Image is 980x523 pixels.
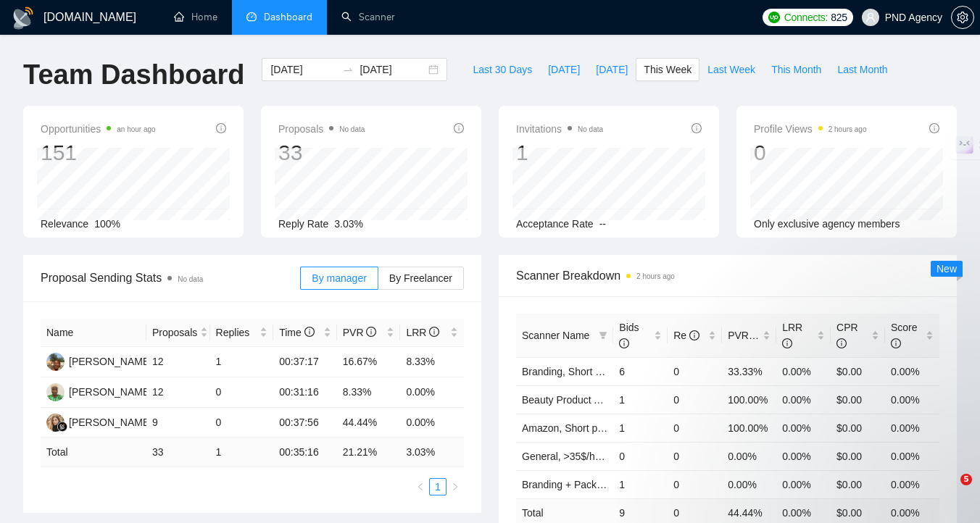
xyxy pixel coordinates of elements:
[41,120,156,138] span: Opportunities
[146,347,210,377] td: 12
[636,58,699,81] button: This Week
[429,327,439,337] span: info-circle
[668,414,722,442] td: 0
[210,319,274,347] th: Replies
[771,62,821,78] span: This Month
[952,12,973,23] span: setting
[728,330,762,341] span: PVR
[516,120,603,138] span: Invitations
[360,62,425,78] input: End date
[588,58,636,81] button: [DATE]
[273,347,337,377] td: 00:37:17
[837,62,887,78] span: Last Month
[46,385,152,397] a: AO[PERSON_NAME]
[174,11,217,23] a: homeHome
[522,394,784,406] a: Beauty Product Amazon, Short prompt, >35$/h, no agency
[782,322,802,349] span: LRR
[836,338,847,348] span: info-circle
[960,474,972,485] span: 5
[885,357,939,385] td: 0.00%
[619,322,639,349] span: Bids
[210,438,274,466] td: 1
[776,470,831,498] td: 0.00%
[522,422,713,434] a: Amazon, Short prompt, >35$/h, no agency
[273,408,337,438] td: 00:37:56
[69,414,152,430] div: [PERSON_NAME]
[891,322,918,349] span: Score
[69,353,152,369] div: [PERSON_NAME]
[707,62,755,78] span: Last Week
[273,438,337,466] td: 00:35:16
[516,139,603,167] div: 1
[304,327,315,337] span: info-circle
[216,123,226,133] span: info-circle
[596,62,628,78] span: [DATE]
[41,269,300,287] span: Proposal Sending Stats
[46,355,152,367] a: D[PERSON_NAME]
[447,478,464,495] li: Next Page
[46,353,65,371] img: D
[57,422,67,432] img: gigradar-bm.png
[400,377,464,408] td: 0.00%
[951,12,974,23] a: setting
[613,470,668,498] td: 1
[689,330,699,340] span: info-circle
[673,330,699,341] span: Re
[412,478,429,495] li: Previous Page
[400,408,464,438] td: 0.00%
[117,125,155,133] time: an hour ago
[522,330,589,341] span: Scanner Name
[668,470,722,498] td: 0
[279,327,314,338] span: Time
[891,338,901,348] span: info-circle
[668,385,722,414] td: 0
[210,377,274,408] td: 0
[400,347,464,377] td: 8.33%
[929,123,939,133] span: info-circle
[334,218,363,230] span: 3.03%
[931,474,966,509] iframe: Intercom live chat
[412,478,429,495] button: left
[337,347,401,377] td: 16.67%
[41,218,88,230] span: Relevance
[692,123,702,133] span: info-circle
[522,366,718,377] a: Branding, Short Prompt, >36$/h, no agency
[416,482,425,491] span: left
[339,125,365,133] span: No data
[829,58,895,81] button: Last Month
[776,357,831,385] td: 0.00%
[522,451,647,462] a: General, >35$/h, no agency
[831,357,885,385] td: $0.00
[343,327,377,338] span: PVR
[613,357,668,385] td: 6
[613,385,668,414] td: 1
[216,325,257,340] span: Replies
[210,408,274,438] td: 0
[69,384,152,400] div: [PERSON_NAME]
[668,442,722,470] td: 0
[46,383,65,401] img: AO
[270,62,336,78] input: Start date
[41,139,156,167] div: 151
[429,478,447,495] li: 1
[754,120,867,138] span: Profile Views
[644,62,692,78] span: This Week
[246,12,257,22] span: dashboard
[41,319,146,347] th: Name
[522,479,768,490] a: Branding + Package, Short Prompt, >36$/h, no agency
[473,62,532,78] span: Last 30 Days
[152,325,197,340] span: Proposals
[885,470,939,498] td: 0.00%
[337,377,401,408] td: 8.33%
[23,58,244,92] h1: Team Dashboard
[337,438,401,466] td: 21.21 %
[784,9,828,25] span: Connects:
[46,416,152,427] a: KY[PERSON_NAME]
[430,479,446,495] a: 1
[619,338,629,348] span: info-circle
[836,322,858,349] span: CPR
[865,12,876,22] span: user
[447,478,464,495] button: right
[768,12,780,23] img: upwork-logo.png
[465,58,540,81] button: Last 30 Days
